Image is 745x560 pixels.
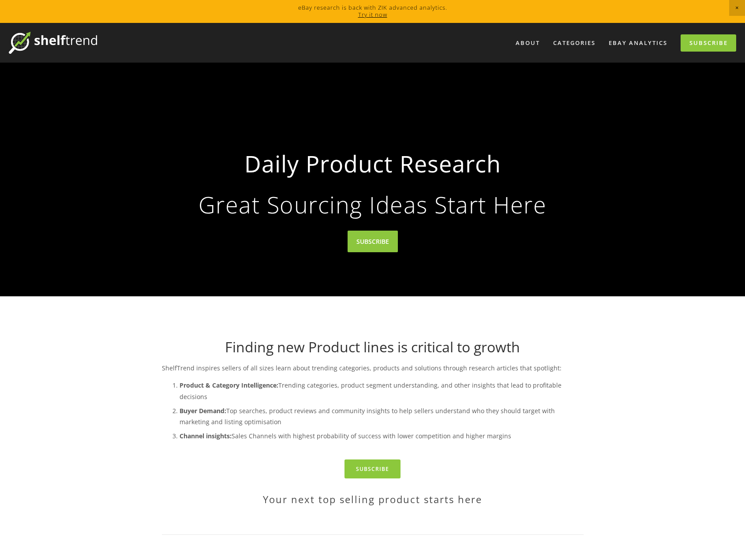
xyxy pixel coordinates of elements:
p: ShelfTrend inspires sellers of all sizes learn about trending categories, products and solutions ... [162,362,584,373]
strong: Buyer Demand: [180,407,226,415]
a: SUBSCRIBE [348,231,398,252]
strong: Channel insights: [180,432,232,440]
p: Trending categories, product segment understanding, and other insights that lead to profitable de... [180,380,584,402]
h1: Finding new Product lines is critical to growth [162,339,584,355]
h2: Your next top selling product starts here [162,493,584,505]
strong: Product & Category Intelligence: [180,381,278,389]
strong: Daily Product Research [176,143,569,184]
div: Categories [547,36,601,50]
a: Try it now [358,11,387,19]
p: Sales Channels with highest probability of success with lower competition and higher margins [180,430,584,441]
a: eBay Analytics [603,36,673,50]
p: Great Sourcing Ideas Start Here [176,193,569,216]
img: ShelfTrend [9,32,97,54]
p: Top searches, product reviews and community insights to help sellers understand who they should t... [180,405,584,427]
a: Subscribe [344,459,401,478]
a: Subscribe [681,34,736,52]
a: About [510,36,546,50]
